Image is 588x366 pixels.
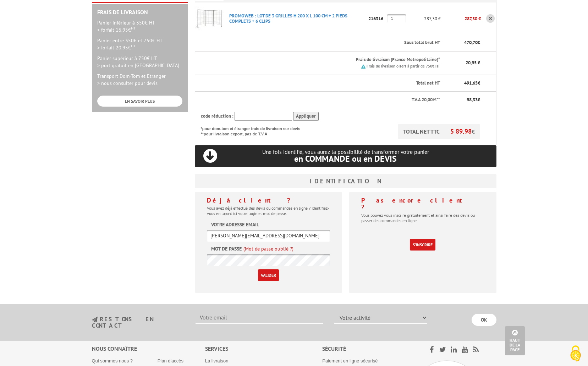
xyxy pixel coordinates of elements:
[195,4,224,33] img: PROMOWEB : LOT DE 3 GRILLES H 200 X L 100 CM + 2 PIEDS COMPLETS + 6 CLIPS
[97,19,182,33] p: Panier inférieur à 350€ HT
[201,124,307,137] p: *pour dom-tom et étranger frais de livraison sur devis **pour livraison export, pas de T.V.A
[97,55,182,69] p: Panier supérieur à 750€ HT
[450,127,472,135] span: 589,98
[446,80,480,87] p: €
[366,12,387,25] p: 216316
[92,358,133,364] a: Qui sommes nous ?
[195,174,496,188] h3: Identification
[229,13,347,24] a: PROMOWEB : LOT DE 3 GRILLES H 200 X L 100 CM + 2 PIEDS COMPLETS + 6 CLIPS
[97,44,136,51] span: > forfait 20.95€
[92,317,98,323] img: newsletter.jpg
[201,113,233,119] span: code réduction :
[201,80,440,87] p: Total net HT
[361,197,484,211] h4: Pas encore client ?
[97,62,179,69] span: > port gratuit en [GEOGRAPHIC_DATA]
[567,345,584,362] img: Cookies (fenêtre modale)
[97,9,182,16] h2: Frais de Livraison
[446,39,480,46] p: €
[158,358,183,364] a: Plan d'accès
[243,245,293,252] a: (Mot de passe oublié ?)
[131,26,136,31] sup: HT
[258,269,279,281] input: Valider
[205,358,229,364] a: La livraison
[467,97,478,103] span: 98,33
[131,43,136,48] sup: HT
[361,64,366,69] img: picto.png
[361,212,484,223] p: Vous pouvez vous inscrire gratuitement et ainsi faire des devis ou passer des commandes en ligne.
[293,112,319,121] input: Appliquer
[97,37,182,51] p: Panier entre 350€ et 750€ HT
[406,12,441,25] p: 287,30 €
[322,345,411,353] div: Sécurité
[229,56,440,63] p: Frais de livraison (France Metropolitaine)*
[97,27,136,33] span: > forfait 16.95€
[472,314,496,326] input: OK
[92,316,185,329] h3: restons en contact
[505,326,525,355] a: Haut de la page
[97,96,182,107] a: EN SAVOIR PLUS
[201,97,440,103] p: T.V.A 20,00%**
[207,197,330,204] h4: Déjà client ?
[97,80,158,86] span: > nous consulter pour devis
[211,245,242,252] label: Mot de passe
[410,239,435,251] a: S'inscrire
[205,345,323,353] div: Services
[563,342,588,366] button: Cookies (fenêtre modale)
[294,153,397,164] span: en COMMANDE ou en DEVIS
[224,34,441,51] th: Sous total brut HT
[466,60,480,66] span: 20,95 €
[398,124,480,139] p: TOTAL NET TTC €
[322,358,378,364] a: Paiement en ligne sécurisé
[441,12,481,25] p: 287,30 €
[446,97,480,103] p: €
[207,205,330,216] p: Vous avez déjà effectué des devis ou commandes en ligne ? Identifiez-vous en tapant ici votre log...
[464,80,478,86] span: 491,65
[92,345,205,353] div: Nous connaître
[97,72,182,87] p: Transport Dom-Tom et Etranger
[367,64,440,69] small: Frais de livraison offert à partir de 750€ HT
[196,312,323,324] input: Votre email
[464,39,478,45] span: 470,70
[211,221,259,228] label: Votre adresse email
[195,149,496,163] p: Une fois identifié, vous aurez la possibilité de transformer votre panier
